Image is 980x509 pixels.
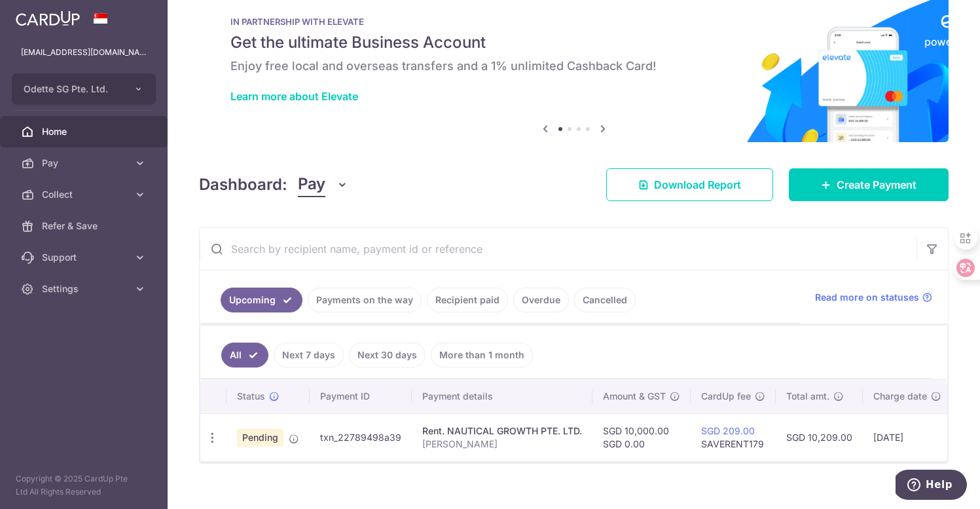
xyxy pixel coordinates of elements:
th: Payment ID [310,379,412,413]
td: SGD 10,209.00 [776,413,863,461]
img: CardUp [16,10,80,26]
div: Rent. NAUTICAL GROWTH PTE. LTD. [422,424,582,438]
td: [DATE] [863,413,952,461]
span: Home [42,125,128,138]
h4: Dashboard: [199,173,287,197]
h5: Get the ultimate Business Account [230,32,917,53]
a: SGD 209.00 [701,425,755,436]
h6: Enjoy free local and overseas transfers and a 1% unlimited Cashback Card! [230,58,917,74]
span: Create Payment [837,177,916,193]
button: Odette SG Pte. Ltd. [12,73,156,105]
a: Download Report [606,168,773,201]
span: Charge date [873,390,927,403]
span: Pending [237,428,283,447]
a: Next 30 days [349,343,426,368]
span: Odette SG Pte. Ltd. [24,83,120,96]
td: txn_22789498a39 [310,413,412,461]
a: Recipient paid [427,288,508,312]
span: Support [42,251,128,264]
a: Overdue [513,288,569,312]
input: Search by recipient name, payment id or reference [200,228,916,270]
button: Pay [298,172,348,197]
span: Status [237,390,265,403]
th: Payment details [412,379,592,413]
td: SAVERENT179 [691,413,776,461]
a: Read more on statuses [815,291,932,304]
a: Cancelled [574,288,636,312]
a: More than 1 month [431,343,533,368]
a: All [221,343,268,368]
span: CardUp fee [701,390,751,403]
td: SGD 10,000.00 SGD 0.00 [592,413,691,461]
iframe: Opens a widget where you can find more information [896,470,967,502]
a: Next 7 days [274,343,344,368]
span: Read more on statuses [815,291,919,304]
p: [PERSON_NAME] [422,438,582,451]
a: Create Payment [789,168,949,201]
a: Learn more about Elevate [230,90,358,103]
span: Download Report [654,177,741,193]
span: Refer & Save [42,219,128,233]
span: Total amt. [786,390,829,403]
p: IN PARTNERSHIP WITH ELEVATE [230,16,917,27]
span: Pay [298,172,325,197]
span: Collect [42,188,128,201]
span: Settings [42,282,128,295]
span: Amount & GST [603,390,666,403]
a: Payments on the way [308,288,422,312]
a: Upcoming [221,288,302,312]
p: [EMAIL_ADDRESS][DOMAIN_NAME] [21,46,147,59]
span: Pay [42,157,128,170]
